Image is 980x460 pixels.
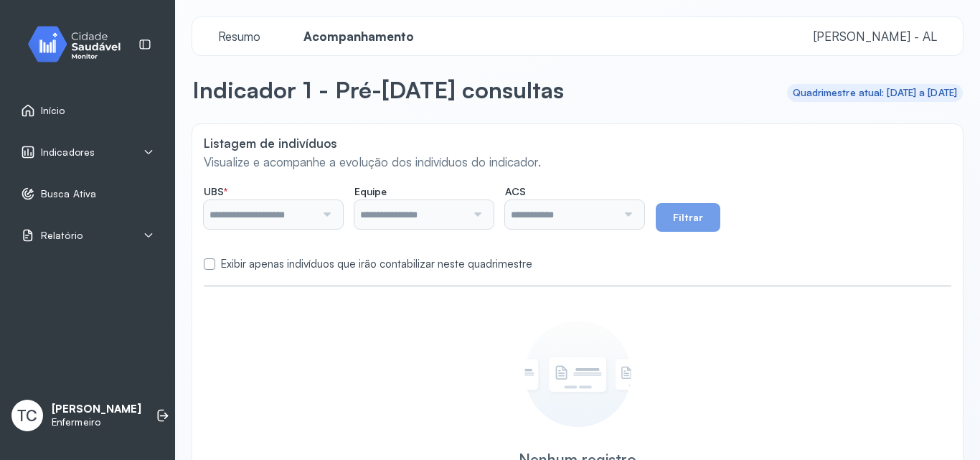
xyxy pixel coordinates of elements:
button: Filtrar [656,203,720,232]
span: Relatório [41,230,83,242]
span: Busca Ativa [41,188,96,200]
img: monitor.svg [15,23,144,65]
span: Indicadores [41,146,95,159]
span: Acompanhamento [295,29,423,44]
span: Início [41,105,65,117]
a: Resumo [204,29,275,44]
p: Visualize e acompanhe a evolução dos indivíduos do indicador. [204,154,951,169]
a: Início [21,103,154,118]
p: [PERSON_NAME] [52,403,141,416]
img: Imagem de empty state [524,321,631,427]
span: TC [17,406,37,425]
a: Acompanhamento [289,29,428,44]
p: Enfermeiro [52,416,141,428]
span: Equipe [354,185,387,198]
p: Indicador 1 - Pré-[DATE] consultas [192,75,564,104]
span: UBS [204,185,227,198]
span: [PERSON_NAME] - AL [814,29,937,44]
label: Exibir apenas indivíduos que irão contabilizar neste quadrimestre [221,258,532,271]
div: Quadrimestre atual: [DATE] a [DATE] [793,87,958,99]
span: Resumo [209,29,269,44]
span: ACS [505,185,526,198]
p: Listagem de indivíduos [204,136,951,151]
a: Busca Ativa [21,187,154,201]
